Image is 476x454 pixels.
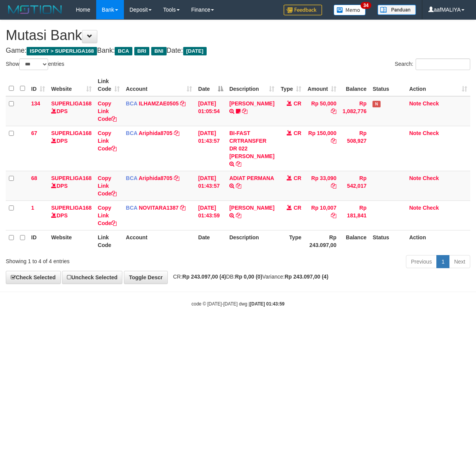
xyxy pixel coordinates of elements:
a: Check [423,100,439,107]
span: BCA [115,47,132,55]
td: Rp 33,090 [304,171,339,200]
td: [DATE] 01:05:54 [195,96,226,126]
a: Uncheck Selected [62,271,122,284]
td: DPS [48,200,95,230]
td: Rp 50,000 [304,96,339,126]
th: Balance [339,74,369,96]
th: Action: activate to sort column ascending [406,74,470,96]
a: Toggle Descr [124,271,168,284]
img: MOTION_logo.png [6,4,64,15]
th: Type: activate to sort column ascending [277,74,304,96]
span: 1 [31,205,34,211]
th: Link Code: activate to sort column ascending [95,74,123,96]
select: Showentries [19,58,48,70]
span: BRI [134,47,149,55]
th: Website: activate to sort column ascending [48,74,95,96]
th: ID: activate to sort column ascending [28,74,48,96]
a: Next [449,255,470,268]
strong: Rp 243.097,00 (4) [285,274,329,280]
a: Copy Rp 10,007 to clipboard [331,212,336,219]
span: ISPORT > SUPERLIGA168 [27,47,97,55]
th: Website [48,230,95,252]
td: Rp 181,841 [339,200,369,230]
a: Copy Link Code [98,205,117,226]
a: Note [409,175,421,181]
span: 34 [361,2,371,9]
a: Check [423,205,439,211]
td: [DATE] 01:43:57 [195,126,226,171]
a: SUPERLIGA168 [51,100,92,107]
th: Account: activate to sort column ascending [123,74,195,96]
th: Rp 243.097,00 [304,230,339,252]
a: Copy Rp 50,000 to clipboard [331,108,336,114]
th: Balance [339,230,369,252]
a: SUPERLIGA168 [51,130,92,136]
a: Copy BI-FAST CRTRANSFER DR 022 MUHAMMAD RIANTAZAL to clipboard [236,161,241,167]
img: Button%20Memo.svg [334,5,366,15]
span: CR [294,175,301,181]
th: Type [277,230,304,252]
a: Copy Ariphida8705 to clipboard [174,130,179,136]
span: 134 [31,100,40,107]
td: Rp 1,082,776 [339,96,369,126]
span: BCA [126,205,137,211]
span: Has Note [372,101,380,107]
span: 68 [31,175,37,181]
a: SUPERLIGA168 [51,175,92,181]
a: [PERSON_NAME] [229,205,274,211]
td: BI-FAST CRTRANSFER DR 022 [PERSON_NAME] [226,126,277,171]
th: Date: activate to sort column descending [195,74,226,96]
th: Amount: activate to sort column ascending [304,74,339,96]
span: CR [294,205,301,211]
img: Feedback.jpg [284,5,322,15]
a: Check Selected [6,271,61,284]
th: Action [406,230,470,252]
input: Search: [416,58,470,70]
a: SUPERLIGA168 [51,205,92,211]
th: ID [28,230,48,252]
th: Account [123,230,195,252]
th: Link Code [95,230,123,252]
th: Date [195,230,226,252]
td: Rp 542,017 [339,171,369,200]
a: [PERSON_NAME] [229,100,274,107]
a: Copy Rp 33,090 to clipboard [331,183,336,189]
a: Copy RAMADHAN MAULANA J to clipboard [242,108,247,114]
a: ADIAT PERMANA [229,175,274,181]
span: CR [294,130,301,136]
a: Copy ADIAT PERMANA to clipboard [236,183,241,189]
td: Rp 508,927 [339,126,369,171]
small: code © [DATE]-[DATE] dwg | [192,301,285,307]
td: Rp 10,007 [304,200,339,230]
span: CR: DB: Variance: [169,274,329,280]
th: Description [226,230,277,252]
td: DPS [48,96,95,126]
strong: Rp 243.097,00 (4) [182,274,226,280]
th: Status [369,230,406,252]
td: Rp 150,000 [304,126,339,171]
a: Copy AHMAD HUSEINI to clipboard [236,212,241,219]
span: BNI [151,47,166,55]
span: 67 [31,130,37,136]
strong: Rp 0,00 (0) [235,274,262,280]
a: Copy ILHAMZAE0505 to clipboard [180,100,185,107]
a: Note [409,205,421,211]
a: Copy Rp 150,000 to clipboard [331,138,336,144]
span: BCA [126,130,137,136]
a: Ariphida8705 [139,175,172,181]
a: Note [409,100,421,107]
a: NOVITARA1387 [139,205,179,211]
a: Copy Link Code [98,100,117,122]
span: BCA [126,175,137,181]
span: [DATE] [183,47,207,55]
label: Search: [395,58,470,70]
a: Previous [406,255,437,268]
td: DPS [48,126,95,171]
a: Copy NOVITARA1387 to clipboard [180,205,185,211]
td: DPS [48,171,95,200]
label: Show entries [6,58,64,70]
img: panduan.png [377,5,416,15]
strong: [DATE] 01:43:59 [250,301,284,307]
div: Showing 1 to 4 of 4 entries [6,254,192,265]
a: Copy Link Code [98,175,117,197]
